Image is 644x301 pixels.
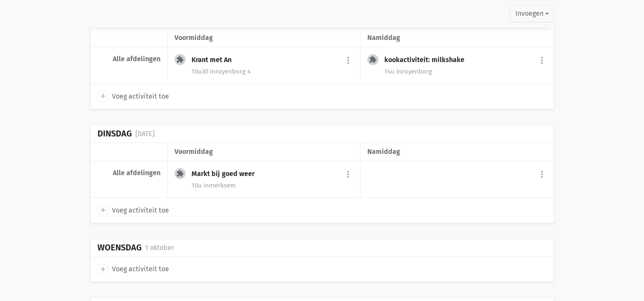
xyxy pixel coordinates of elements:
span: Voeg activiteit toe [112,91,169,102]
i: extension [176,56,184,63]
span: Voeg activiteit toe [112,205,169,216]
span: royenborg 4 [210,68,251,75]
span: 14u [384,68,395,75]
span: in [396,68,402,75]
i: add [99,206,107,214]
div: Woensdag [97,243,142,253]
button: Invoegen [509,5,554,22]
div: Dinsdag [97,129,132,139]
div: Alle afdelingen [97,55,160,63]
div: Markt bij goed weer [192,170,261,178]
span: royenborg [396,68,432,75]
div: Krant met An [192,56,238,64]
span: 10u [192,182,202,189]
div: voormiddag [175,146,353,157]
span: in [210,68,215,75]
div: [DATE] [135,128,155,139]
i: add [99,265,107,273]
a: add Voeg activiteit toe [97,264,169,275]
i: extension [369,56,377,63]
div: namiddag [367,32,547,43]
a: add Voeg activiteit toe [97,204,169,216]
span: Voeg activiteit toe [112,264,169,275]
div: 1 oktober [145,242,174,253]
i: extension [176,170,184,177]
span: 10u30 [192,68,208,75]
i: add [99,92,107,100]
span: in [203,182,209,189]
span: merksem [203,182,236,189]
a: add Voeg activiteit toe [97,91,169,102]
div: kookactiviteit: milkshake [384,56,471,64]
div: Alle afdelingen [97,169,160,177]
div: namiddag [367,146,547,157]
div: voormiddag [175,32,353,43]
